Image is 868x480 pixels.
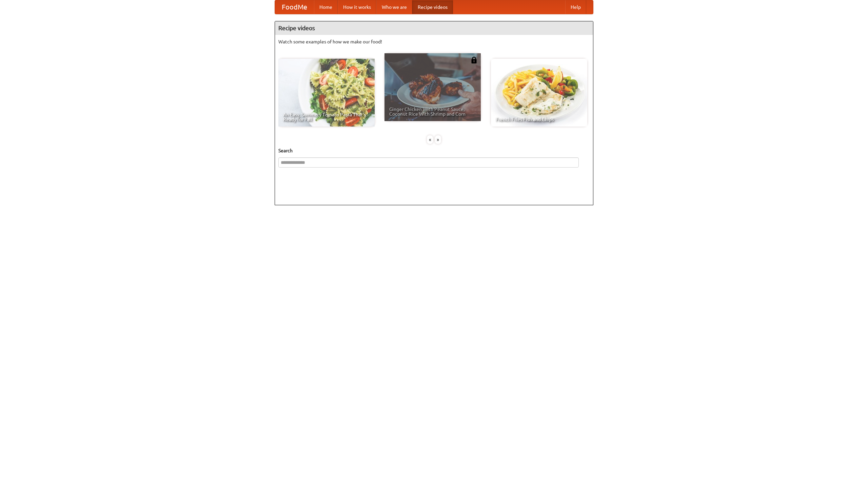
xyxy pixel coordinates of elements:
[491,59,587,127] a: French Fries Fish and Chips
[496,117,583,122] span: French Fries Fish and Chips
[314,0,338,14] a: Home
[471,57,477,63] img: 483408.png
[278,59,375,127] a: An Easy, Summery Tomato Pasta That's Ready for Fall
[435,135,441,144] div: »
[338,0,376,14] a: How it works
[278,38,590,45] p: Watch some examples of how we make our food!
[283,112,370,122] span: An Easy, Summery Tomato Pasta That's Ready for Fall
[278,147,590,154] h5: Search
[275,0,314,14] a: FoodMe
[412,0,453,14] a: Recipe videos
[376,0,412,14] a: Who we are
[427,135,433,144] div: «
[565,0,586,14] a: Help
[275,21,593,35] h4: Recipe videos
